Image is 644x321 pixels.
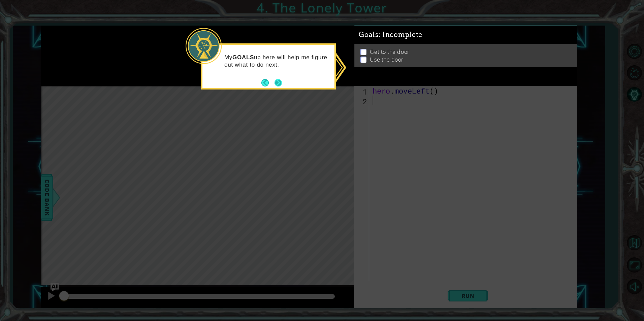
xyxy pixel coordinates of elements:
span: Goals [359,31,422,39]
p: Get to the door [370,48,409,56]
strong: GOALS [232,54,254,61]
span: : Incomplete [379,31,422,39]
p: My up here will help me figure out what to do next. [224,54,330,69]
button: Back [261,79,275,86]
button: Next [275,79,282,86]
p: Use the door [370,56,404,63]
